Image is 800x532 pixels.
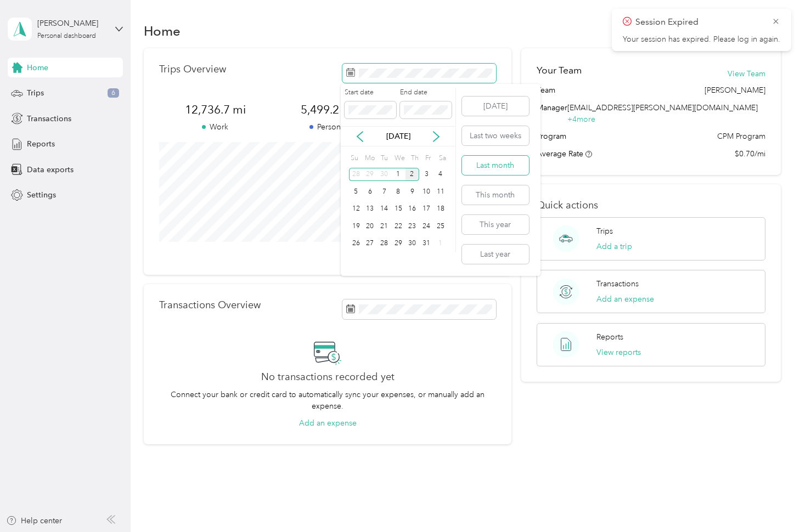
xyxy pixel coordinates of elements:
[462,215,529,234] button: This year
[433,185,448,199] div: 11
[433,202,448,216] div: 18
[6,515,62,527] button: Help center
[537,102,567,125] span: Manager
[462,245,529,264] button: Last year
[272,102,384,117] span: 5,499.2 mi
[728,68,765,80] button: View Team
[405,202,420,216] div: 16
[261,371,395,383] h2: No transactions recorded yet
[735,148,765,160] span: $0.70/mi
[596,225,613,237] p: Trips
[739,471,800,532] iframe: Everlance-gr Chat Button Frame
[391,202,405,216] div: 15
[705,84,765,96] span: [PERSON_NAME]
[433,168,448,182] div: 4
[377,202,391,216] div: 14
[393,150,405,166] div: We
[272,121,384,133] p: Personal
[462,97,529,116] button: [DATE]
[349,168,363,182] div: 28
[37,18,106,29] div: [PERSON_NAME]
[27,62,48,73] span: Home
[349,150,359,166] div: Su
[377,168,391,182] div: 30
[159,102,272,117] span: 12,736.7 mi
[377,237,391,251] div: 28
[409,150,419,166] div: Th
[419,185,433,199] div: 10
[349,202,363,216] div: 12
[635,15,764,29] p: Session Expired
[405,219,420,233] div: 23
[567,115,595,124] span: + 4 more
[363,219,377,233] div: 20
[349,237,363,251] div: 26
[379,150,389,166] div: Tu
[27,189,56,201] span: Settings
[433,237,448,251] div: 1
[349,185,363,199] div: 5
[437,150,448,166] div: Sa
[405,168,420,182] div: 2
[27,87,44,99] span: Trips
[159,121,272,133] p: Work
[596,241,632,252] button: Add a trip
[349,219,363,233] div: 19
[377,219,391,233] div: 21
[159,64,226,75] p: Trips Overview
[27,164,74,176] span: Data exports
[419,202,433,216] div: 17
[433,219,448,233] div: 25
[363,185,377,199] div: 6
[144,25,181,37] h1: Home
[596,293,654,305] button: Add an expense
[596,278,639,290] p: Transactions
[400,88,452,98] label: End date
[623,35,780,44] p: Your session has expired. Please log in again.
[299,417,357,429] button: Add an expense
[596,331,623,343] p: Reports
[462,185,529,205] button: This month
[345,88,396,98] label: Start date
[375,131,421,142] p: [DATE]
[27,113,71,124] span: Transactions
[537,131,566,142] span: Program
[391,185,405,199] div: 8
[27,138,55,150] span: Reports
[537,149,583,159] span: Average Rate
[159,299,261,311] p: Transactions Overview
[377,185,391,199] div: 7
[391,219,405,233] div: 22
[419,168,433,182] div: 3
[391,237,405,251] div: 29
[537,64,582,77] h2: Your Team
[423,150,433,166] div: Fr
[537,84,555,96] span: Team
[462,156,529,175] button: Last month
[363,150,375,166] div: Mo
[419,219,433,233] div: 24
[159,389,496,412] p: Connect your bank or credit card to automatically sync your expenses, or manually add an expense.
[405,237,420,251] div: 30
[537,200,766,211] p: Quick actions
[391,168,405,182] div: 1
[108,88,119,98] span: 6
[596,347,641,358] button: View reports
[37,33,96,39] div: Personal dashboard
[405,185,420,199] div: 9
[363,168,377,182] div: 29
[717,131,765,142] span: CPM Program
[419,237,433,251] div: 31
[363,202,377,216] div: 13
[462,126,529,145] button: Last two weeks
[567,103,758,112] span: [EMAIL_ADDRESS][PERSON_NAME][DOMAIN_NAME]
[363,237,377,251] div: 27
